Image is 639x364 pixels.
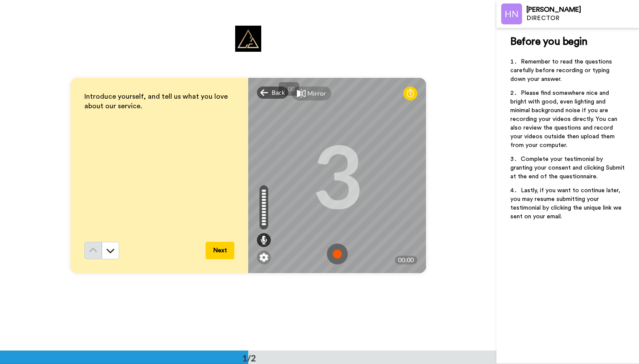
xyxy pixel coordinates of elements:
span: Back [272,88,285,97]
span: Lastly, if you want to continue later, you may resume submitting your testimonial by clicking the... [510,187,623,220]
span: Remember to read the questions carefully before recording or typing down your answer. [510,59,614,82]
span: Introduce yourself, and tell us what you love about our service. [84,93,230,110]
span: Before you begin [510,37,587,47]
div: Mirror [307,89,326,98]
div: 3 [312,143,363,208]
span: Please find somewhere nice and bright with good, even lighting and minimal background noise if yo... [510,90,619,148]
img: Profile Image [501,3,522,24]
div: [PERSON_NAME] [526,6,639,14]
img: ic_gear.svg [260,253,268,262]
span: Complete your testimonial by granting your consent and clicking Submit at the end of the question... [510,156,626,180]
div: DIRECTOR [526,15,639,22]
img: ic_record_start.svg [327,244,348,264]
button: Next [206,242,234,259]
div: Back [257,87,288,99]
div: 00:00 [395,256,417,264]
div: 1/2 [228,352,270,364]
